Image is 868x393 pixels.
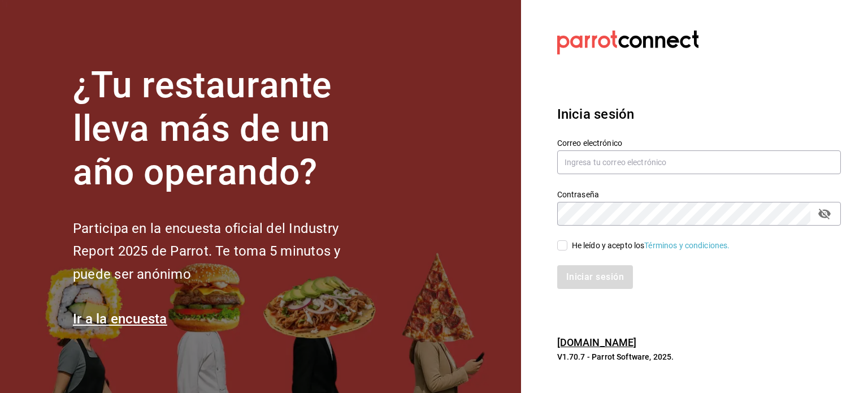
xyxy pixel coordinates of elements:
[557,139,841,147] label: Correo electrónico
[557,104,841,124] h3: Inicia sesión
[557,351,841,362] p: V1.70.7 - Parrot Software, 2025.
[73,217,378,286] h2: Participa en la encuesta oficial del Industry Report 2025 de Parrot. Te toma 5 minutos y puede se...
[557,336,637,348] a: [DOMAIN_NAME]
[557,150,841,174] input: Ingresa tu correo electrónico
[572,240,730,252] div: He leído y acepto los
[557,191,841,198] label: Contraseña
[644,241,730,250] a: Términos y condiciones.
[73,64,378,194] h1: ¿Tu restaurante lleva más de un año operando?
[815,204,834,223] button: passwordField
[73,311,167,327] a: Ir a la encuesta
